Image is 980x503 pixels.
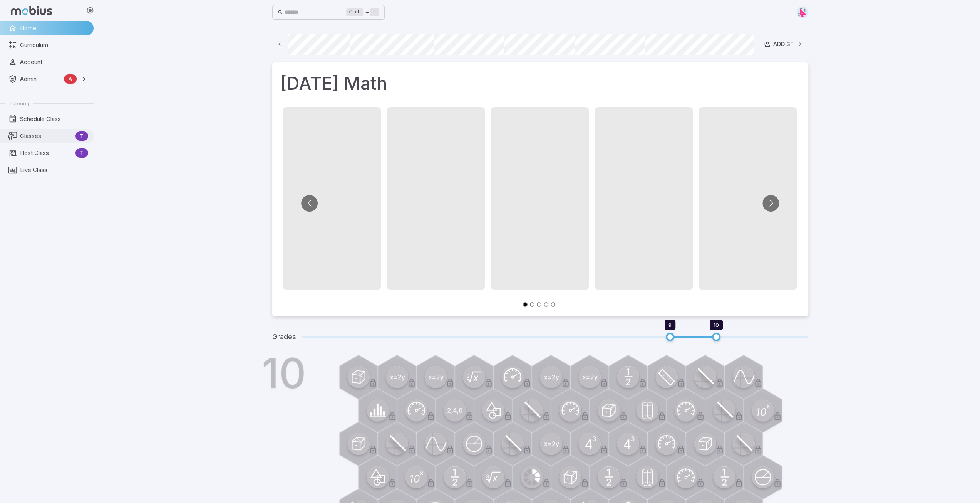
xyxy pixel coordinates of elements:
[64,75,77,83] span: A
[20,58,88,66] span: Account
[537,302,541,307] button: Go to slide 3
[20,24,88,32] span: Home
[20,115,88,123] span: Schedule Class
[20,132,72,140] span: Classes
[20,166,88,174] span: Live Class
[714,322,719,328] span: 10
[523,302,528,307] button: Go to slide 1
[280,70,801,96] h1: [DATE] Math
[668,322,672,328] span: 9
[261,352,306,394] h1: 10
[20,41,88,49] span: Curriculum
[20,149,72,157] span: Host Class
[301,195,318,212] button: Go to previous slide
[75,132,88,140] span: T
[762,40,814,49] div: Add Student
[797,7,808,18] img: right-triangle.svg
[370,8,379,16] kbd: k
[75,149,88,157] span: T
[272,331,296,342] h5: Grades
[544,302,548,307] button: Go to slide 4
[346,8,364,16] kbd: Ctrl
[551,302,555,307] button: Go to slide 5
[346,8,379,17] div: +
[9,100,29,107] span: Tutoring
[530,302,534,307] button: Go to slide 2
[20,75,61,83] span: Admin
[762,195,779,212] button: Go to next slide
